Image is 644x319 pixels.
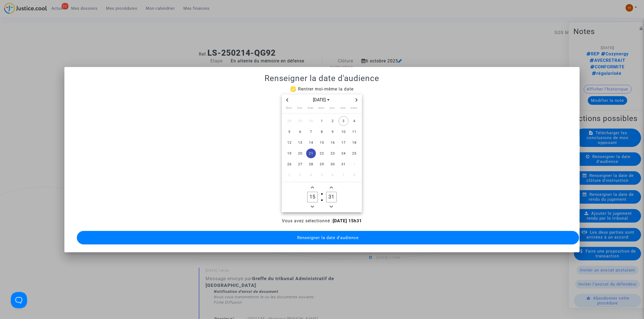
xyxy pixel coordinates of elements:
[285,138,294,147] span: 12
[349,170,359,180] span: 8
[309,203,316,210] button: Minus a hour
[328,149,338,158] span: 23
[306,159,316,169] span: 28
[284,126,295,137] td: 5 octobre 2025
[349,137,360,148] td: 18 octobre 2025
[327,159,338,170] td: 30 octobre 2025
[338,137,349,148] td: 17 octobre 2025
[311,97,333,103] span: [DATE]
[295,116,306,126] td: 29 septembre 2025
[295,137,306,148] td: 13 octobre 2025
[306,137,316,148] td: 14 octobre 2025
[317,149,327,158] span: 22
[77,231,579,244] button: Renseigner la date d'audience
[295,170,305,180] span: 3
[306,149,316,158] span: 21
[306,148,316,159] td: 21 octobre 2025
[71,73,573,83] h1: Renseigner la date d'audience
[306,106,316,113] th: mardi
[295,127,305,137] span: 6
[316,159,327,170] td: 29 octobre 2025
[284,137,295,148] td: 12 octobre 2025
[339,159,348,169] span: 31
[339,149,348,158] span: 24
[284,148,295,159] td: 19 octobre 2025
[327,106,338,113] th: jeudi
[328,127,338,137] span: 9
[327,126,338,137] td: 9 octobre 2025
[338,116,349,126] td: 3 octobre 2025
[339,170,348,180] span: 7
[316,137,327,148] td: 15 octobre 2025
[295,116,305,126] span: 29
[285,159,294,169] span: 26
[338,170,349,180] td: 7 novembre 2025
[339,138,348,147] span: 17
[284,159,295,170] td: 26 octobre 2025
[286,106,293,110] span: dim.
[327,170,338,180] td: 6 novembre 2025
[349,126,360,137] td: 11 octobre 2025
[327,148,338,159] td: 23 octobre 2025
[306,138,316,147] span: 14
[349,138,359,147] span: 18
[317,138,327,147] span: 15
[317,159,327,169] span: 29
[295,170,306,180] td: 3 novembre 2025
[338,126,349,137] td: 10 octobre 2025
[285,116,294,126] span: 28
[285,149,294,158] span: 19
[327,116,338,126] td: 2 octobre 2025
[328,138,338,147] span: 16
[349,106,360,113] th: samedi
[295,159,306,170] td: 27 octobre 2025
[340,106,347,110] span: ven.
[317,127,327,137] span: 8
[295,126,306,137] td: 6 octobre 2025
[76,218,568,224] div: Vous avez sélectionné :
[295,106,306,113] th: lundi
[339,116,348,126] span: 3
[284,106,295,113] th: dimanche
[349,148,360,159] td: 25 octobre 2025
[285,127,294,137] span: 5
[285,170,294,180] span: 2
[349,116,360,126] td: 4 octobre 2025
[349,149,359,158] span: 25
[316,170,327,180] td: 5 novembre 2025
[311,97,333,103] button: Choose month and year
[339,127,348,137] span: 10
[349,116,359,126] span: 4
[306,170,316,180] span: 4
[318,106,325,110] span: mer.
[306,159,316,170] td: 28 octobre 2025
[306,127,316,137] span: 7
[349,159,360,170] td: 1 novembre 2025
[297,106,303,110] span: lun.
[11,292,27,308] iframe: Help Scout Beacon - Open
[333,218,362,223] b: [DATE] 15h31
[316,106,327,113] th: mercredi
[328,159,338,169] span: 30
[330,106,336,110] span: jeu.
[297,235,359,240] span: Renseigner la date d'audience
[284,97,290,103] button: Previous month
[309,184,316,191] button: Add a hour
[284,116,295,126] td: 28 septembre 2025
[317,170,327,180] span: 5
[328,116,338,126] span: 2
[295,148,306,159] td: 20 octobre 2025
[298,86,354,92] span: Rentrer moi-même la date
[316,126,327,137] td: 8 octobre 2025
[328,184,335,191] button: Add a minute
[349,127,359,137] span: 11
[328,203,335,210] button: Minus a minute
[295,159,305,169] span: 27
[349,159,359,169] span: 1
[306,116,316,126] span: 30
[284,170,295,180] td: 2 novembre 2025
[338,148,349,159] td: 24 octobre 2025
[295,138,305,147] span: 13
[338,106,349,113] th: vendredi
[295,149,305,158] span: 20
